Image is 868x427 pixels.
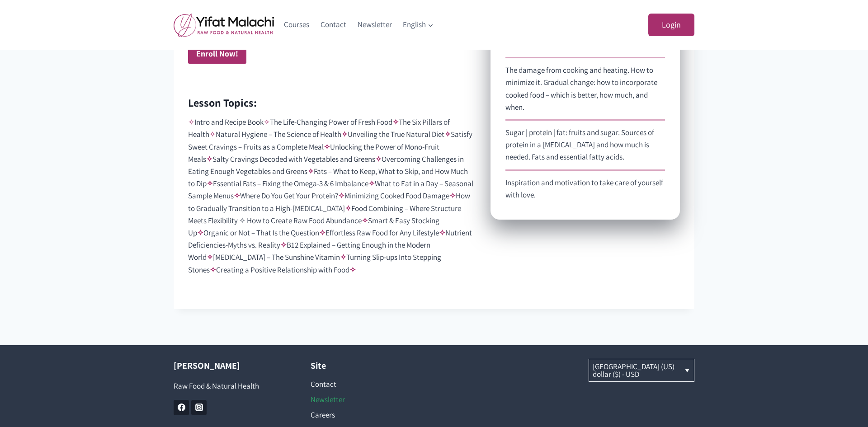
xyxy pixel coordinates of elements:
mark: ✧ [207,178,213,188]
mark: ✧ [392,117,399,127]
a: Facebook [174,400,189,415]
h2: [PERSON_NAME] [174,359,283,372]
mark: ✧ [340,252,346,262]
mark: ✧ [209,129,216,139]
mark: ✧ [368,178,375,188]
mark: ✧ [362,216,368,225]
mark: ✧ [234,191,240,201]
img: yifat_logo41_en.png [174,13,274,37]
p: Intro and Recipe Book The Life-Changing Power of Fresh Food The Six Pillars of Health Natural Hyg... [188,116,476,276]
a: Contact [311,377,420,392]
a: Contact [315,14,352,36]
h2: Site [311,359,420,372]
a: Login [648,14,694,37]
mark: ✧ [307,166,314,176]
mark: ✧ [210,265,216,275]
mark: ✧ [349,265,356,275]
nav: Primary [278,14,439,36]
p: Inspiration and motivation to take care of yourself with love. [505,177,665,201]
strong: Lesson Topics: [188,95,257,110]
p: Raw Food & Natural Health [174,380,283,392]
a: Newsletter [311,392,420,408]
mark: ✧ [341,129,348,139]
mark: ✧ [439,228,445,238]
mark: ✧ [319,228,325,238]
mark: ✧ [188,117,194,127]
button: Child menu of English [397,14,439,36]
a: [GEOGRAPHIC_DATA] (US) dollar ($) - USD [589,359,694,381]
mark: ✧ [345,203,351,213]
mark: ✧ [207,252,213,262]
mark: ✧ [449,191,456,201]
p: Sugar | protein | fat: fruits and sugar. Sources of protein in a [MEDICAL_DATA] and how much is n... [505,127,665,164]
a: Courses [278,14,315,36]
mark: ✧ [375,154,382,164]
mark: ✧ [324,142,330,152]
a: Newsletter [352,14,397,36]
mark: ✧ [444,129,451,139]
mark: ✧ [197,228,203,238]
a: Enroll Now! [188,44,246,64]
mark: ✧ [264,117,270,127]
a: Careers [311,408,420,423]
mark: ✧ [338,191,344,201]
mark: ✧ [280,240,287,250]
strong: Enroll Now! [196,48,238,59]
p: The damage from cooking and heating. How to minimize it. Gradual change: how to incorporate cooke... [505,64,665,113]
mark: ✧ [206,154,212,164]
a: Instagram [191,400,207,415]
